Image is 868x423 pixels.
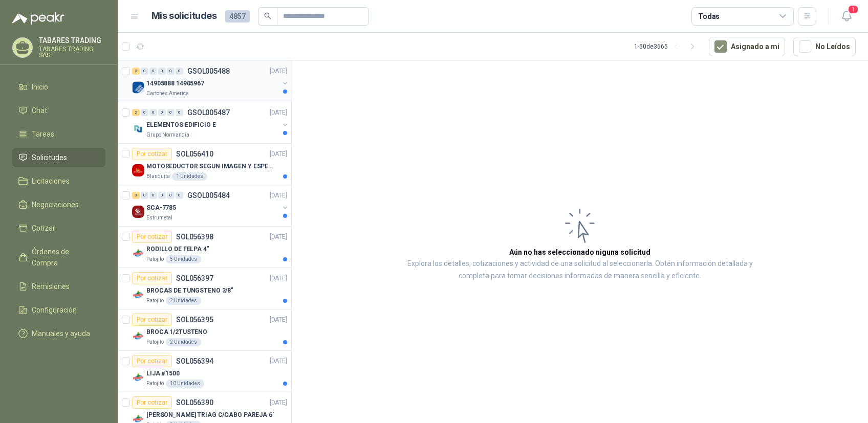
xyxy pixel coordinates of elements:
[146,255,164,263] p: Patojito
[158,109,166,116] div: 0
[176,68,183,75] div: 0
[118,268,291,309] a: Por cotizarSOL056397[DATE] Company LogoBROCAS DE TUNGSTENO 3/8"Patojito2 Unidades
[146,172,170,181] p: Blanquita
[132,288,144,301] img: Company Logo
[32,199,79,210] span: Negociaciones
[132,164,144,176] img: Company Logo
[132,206,144,218] img: Company Logo
[12,242,105,273] a: Órdenes de Compra
[166,380,204,388] div: 10 Unidades
[12,12,64,25] img: Logo peakr
[176,399,213,406] p: SOL056390
[132,396,172,409] div: Por cotizar
[32,175,70,187] span: Licitaciones
[634,38,701,55] div: 1 - 50 de 3665
[32,81,48,93] span: Inicio
[146,120,216,130] p: ELEMENTOS EDIFICIO E
[12,171,105,191] a: Licitaciones
[132,123,144,135] img: Company Logo
[12,77,105,97] a: Inicio
[146,380,164,388] p: Patojito
[141,192,148,199] div: 0
[167,109,175,116] div: 0
[270,232,287,242] p: [DATE]
[146,410,274,420] p: [PERSON_NAME] TRIAG C/CABO PAREJA 6'
[837,7,856,26] button: 1
[132,314,172,326] div: Por cotizar
[167,68,175,75] div: 0
[132,330,144,342] img: Company Logo
[166,338,201,346] div: 2 Unidades
[12,324,105,343] a: Manuales y ayuda
[39,37,105,44] p: TABARES TRADING
[32,105,47,116] span: Chat
[32,304,77,316] span: Configuración
[12,101,105,120] a: Chat
[146,286,233,296] p: BROCAS DE TUNGSTENO 3/8"
[270,274,287,283] p: [DATE]
[132,148,172,160] div: Por cotizar
[848,5,859,14] span: 1
[176,150,213,158] p: SOL056410
[793,37,856,56] button: No Leídos
[270,398,287,408] p: [DATE]
[12,124,105,144] a: Tareas
[225,10,250,23] span: 4857
[270,315,287,325] p: [DATE]
[146,214,172,222] p: Estrumetal
[12,277,105,296] a: Remisiones
[187,68,230,75] p: GSOL005488
[132,192,140,199] div: 3
[132,189,289,222] a: 3 0 0 0 0 0 GSOL005484[DATE] Company LogoSCA-7785Estrumetal
[132,68,140,75] div: 2
[32,222,55,234] span: Cotizar
[176,275,213,282] p: SOL056397
[172,172,207,181] div: 1 Unidades
[149,109,157,116] div: 0
[12,195,105,214] a: Negociaciones
[141,109,148,116] div: 0
[146,79,204,88] p: 14905888 14905967
[151,9,217,24] h1: Mis solicitudes
[32,281,70,292] span: Remisiones
[167,192,175,199] div: 0
[132,65,289,98] a: 2 0 0 0 0 0 GSOL005488[DATE] Company Logo14905888 14905967Cartones America
[12,218,105,238] a: Cotizar
[146,90,189,98] p: Cartones America
[118,227,291,268] a: Por cotizarSOL056398[DATE] Company LogoRODILLO DE FELPA 4"Patojito5 Unidades
[264,12,271,19] span: search
[132,247,144,259] img: Company Logo
[166,255,201,263] div: 5 Unidades
[176,358,213,365] p: SOL056394
[149,192,157,199] div: 0
[270,108,287,118] p: [DATE]
[118,309,291,351] a: Por cotizarSOL056395[DATE] Company LogoBROCA 1/2TUSTENOPatojito2 Unidades
[158,68,166,75] div: 0
[132,231,172,243] div: Por cotizar
[32,328,90,339] span: Manuales y ayuda
[394,258,766,282] p: Explora los detalles, cotizaciones y actividad de una solicitud al seleccionarla. Obtén informaci...
[32,246,96,269] span: Órdenes de Compra
[32,128,54,140] span: Tareas
[146,327,207,337] p: BROCA 1/2TUSTENO
[132,81,144,94] img: Company Logo
[270,191,287,201] p: [DATE]
[32,152,67,163] span: Solicitudes
[12,300,105,320] a: Configuración
[132,272,172,284] div: Por cotizar
[270,66,287,76] p: [DATE]
[509,247,650,258] h3: Aún no has seleccionado niguna solicitud
[146,297,164,305] p: Patojito
[146,203,176,213] p: SCA-7785
[709,37,785,56] button: Asignado a mi
[141,68,148,75] div: 0
[270,149,287,159] p: [DATE]
[146,369,180,379] p: LIJA #1500
[149,68,157,75] div: 0
[146,338,164,346] p: Patojito
[146,162,274,171] p: MOTOREDUCTOR SEGUN IMAGEN Y ESPECIFICACIONES ADJUNTAS
[176,109,183,116] div: 0
[176,233,213,240] p: SOL056398
[132,371,144,384] img: Company Logo
[187,192,230,199] p: GSOL005484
